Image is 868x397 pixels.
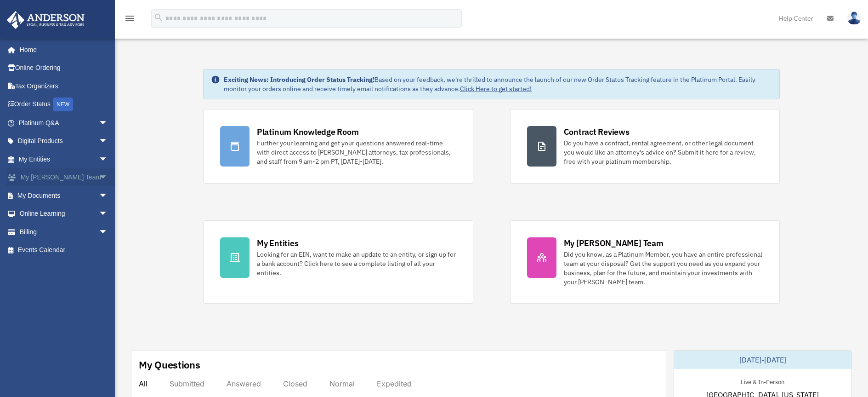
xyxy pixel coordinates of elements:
div: Further your learning and get your questions answered real-time with direct access to [PERSON_NAM... [257,138,456,166]
span: arrow_drop_down [99,132,117,151]
div: My Questions [139,358,200,372]
div: Looking for an EIN, want to make an update to an entity, or sign up for a bank account? Click her... [257,250,456,277]
div: Based on your feedback, we're thrilled to announce the launch of our new Order Status Tracking fe... [224,75,772,93]
span: arrow_drop_down [99,223,117,242]
a: My [PERSON_NAME] Teamarrow_drop_down [6,168,122,187]
span: arrow_drop_down [99,150,117,169]
a: Online Ordering [6,59,122,77]
a: Events Calendar [6,241,122,259]
strong: Exciting News: Introducing Order Status Tracking! [224,75,374,84]
div: [DATE]-[DATE] [674,351,851,369]
a: Contract Reviews Do you have a contract, rental agreement, or other legal document you would like... [510,109,780,184]
a: Online Learningarrow_drop_down [6,205,122,223]
a: Platinum Knowledge Room Further your learning and get your questions answered real-time with dire... [203,109,473,184]
i: menu [124,13,135,24]
i: search [153,12,164,23]
img: Anderson Advisors Platinum Portal [4,11,87,29]
div: Did you know, as a Platinum Member, you have an entire professional team at your disposal? Get th... [564,250,763,287]
a: Billingarrow_drop_down [6,223,122,241]
a: Digital Productsarrow_drop_down [6,132,122,150]
span: arrow_drop_down [99,205,117,224]
a: Platinum Q&Aarrow_drop_down [6,114,122,132]
a: My Documentsarrow_drop_down [6,186,122,205]
div: Answered [227,379,261,388]
a: Tax Organizers [6,77,122,95]
div: Expedited [377,379,412,388]
div: Do you have a contract, rental agreement, or other legal document you would like an attorney's ad... [564,138,763,166]
a: My Entities Looking for an EIN, want to make an update to an entity, or sign up for a bank accoun... [203,220,473,304]
div: My [PERSON_NAME] Team [564,237,664,249]
div: My Entities [257,237,298,249]
div: All [139,379,148,388]
div: Platinum Knowledge Room [257,126,359,138]
a: Order StatusNEW [6,95,122,114]
div: Submitted [170,379,204,388]
a: My Entitiesarrow_drop_down [6,150,122,168]
span: arrow_drop_down [99,186,117,205]
img: User Pic [847,12,861,25]
div: Contract Reviews [564,126,630,138]
a: menu [124,16,135,24]
span: arrow_drop_down [99,168,117,187]
div: Closed [283,379,307,388]
span: arrow_drop_down [99,114,117,132]
a: Home [6,40,117,59]
div: Normal [329,379,355,388]
div: NEW [53,98,73,111]
div: Live & In-Person [733,376,792,386]
a: Click Here to get started! [460,85,532,93]
a: My [PERSON_NAME] Team Did you know, as a Platinum Member, you have an entire professional team at... [510,220,780,304]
